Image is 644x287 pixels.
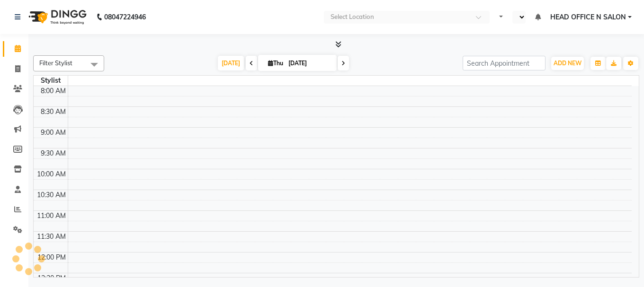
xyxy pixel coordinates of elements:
div: 9:30 AM [39,148,68,158]
img: logo [24,4,89,30]
div: 10:00 AM [35,169,68,179]
input: Search Appointment [463,56,546,70]
div: Select Location [331,12,374,22]
span: HEAD OFFICE N SALON [550,12,626,22]
div: 11:30 AM [35,232,68,242]
div: Stylist [34,76,68,86]
div: 9:00 AM [39,128,68,138]
span: Thu [266,60,286,67]
button: ADD NEW [551,57,584,70]
div: 11:00 AM [35,211,68,221]
div: 12:00 PM [36,252,68,262]
div: 8:30 AM [39,107,68,117]
span: [DATE] [218,56,244,70]
input: 2025-09-04 [286,56,333,70]
b: 08047224946 [104,4,146,30]
div: 10:30 AM [35,190,68,200]
span: Filter Stylist [39,59,72,67]
span: ADD NEW [554,60,581,67]
div: 8:00 AM [39,86,68,96]
div: 12:30 PM [36,273,68,283]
